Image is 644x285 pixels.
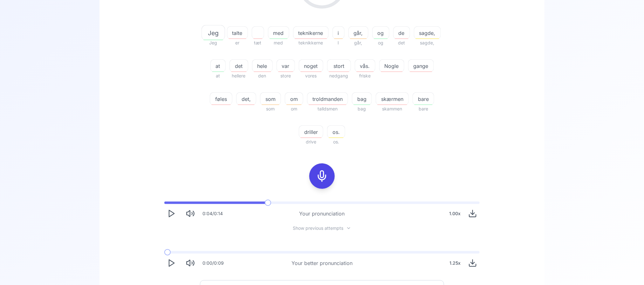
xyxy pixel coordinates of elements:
[291,259,353,267] div: Your better pronunciation
[236,95,256,103] span: det,
[414,26,441,39] button: sagde,
[466,207,480,221] button: Download audio
[164,256,178,270] button: Play
[210,59,226,72] button: at
[307,92,348,105] button: troldmanden
[349,29,368,37] span: går,
[299,72,323,80] span: vores
[327,128,345,136] span: os.
[230,62,248,70] span: det
[227,39,248,47] span: er
[210,95,232,103] span: føles
[252,72,273,80] span: den
[285,95,303,103] span: om
[379,59,404,72] button: Nogle
[293,26,329,39] button: teknikerne
[307,95,348,103] span: troldmanden
[277,72,295,80] span: store
[230,72,248,80] span: hellere
[348,39,368,47] span: går,
[227,26,248,39] button: talte
[413,92,434,105] button: bare
[376,95,408,103] span: skærmen
[202,28,225,37] span: Jeg
[332,39,345,47] span: I
[355,62,375,70] span: vås.
[202,210,223,217] div: 0:04 / 0:14
[293,225,344,231] span: Show previous attempts
[327,62,351,70] span: stort
[327,125,345,138] button: os.
[203,26,223,39] button: Jeg
[230,59,248,72] button: det
[307,105,348,113] span: talldsmen
[293,39,329,47] span: teknikkerne
[293,29,328,37] span: teknikerne
[277,62,295,70] span: var
[299,210,345,217] div: Your pronunciation
[183,207,197,221] button: Mute
[299,59,323,72] button: noget
[376,92,409,105] button: skærmen
[394,29,410,37] span: de
[299,62,323,70] span: noget
[355,72,375,80] span: friske
[352,92,372,105] button: bag
[413,105,434,113] span: bare
[414,29,441,37] span: sagde,
[327,72,351,80] span: nedgang
[252,62,272,70] span: hele
[466,256,480,270] button: Download audio
[285,105,303,113] span: om
[327,59,351,72] button: stort
[202,260,224,266] div: 0:00 / 0:09
[393,39,410,47] span: det
[285,92,303,105] button: om
[355,59,375,72] button: vås.
[373,29,389,37] span: og
[352,95,372,103] span: bag
[252,59,273,72] button: hele
[236,92,256,105] button: det,
[408,59,434,72] button: gange
[372,26,389,39] button: og
[327,138,345,146] span: os.
[332,26,345,39] button: i
[372,39,389,47] span: og
[414,39,441,47] span: sagde,
[393,26,410,39] button: de
[348,26,368,39] button: går,
[260,92,281,105] button: som
[164,207,178,221] button: Play
[447,257,463,269] div: 1.25 x
[268,26,289,39] button: med
[268,39,289,47] span: med
[333,29,344,37] span: i
[210,92,232,105] button: føles
[268,29,289,37] span: med
[352,105,372,113] span: bag
[299,125,323,138] button: driller
[260,105,281,113] span: som
[299,138,323,146] span: drive
[447,207,463,220] div: 1.00 x
[227,29,248,37] span: talte
[288,226,356,231] button: Show previous attempts
[260,95,281,103] span: som
[252,39,264,47] span: tæt
[183,256,197,270] button: Mute
[376,105,409,113] span: skammen
[211,62,225,70] span: at
[299,128,323,136] span: driller
[210,72,226,80] span: at
[380,62,404,70] span: Nogle
[277,59,295,72] button: var
[408,62,434,70] span: gange
[203,39,223,47] span: Jeg
[413,95,434,103] span: bare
